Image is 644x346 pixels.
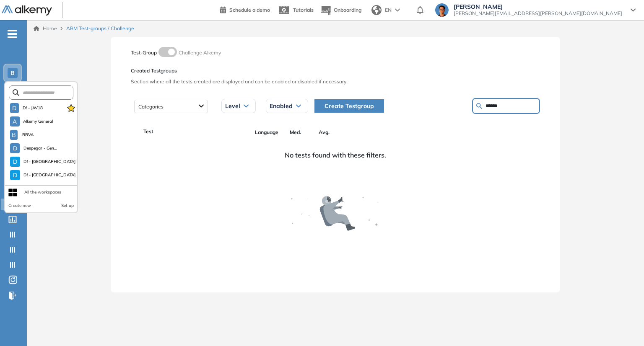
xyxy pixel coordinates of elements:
span: Level [225,103,240,109]
span: Med. [281,129,310,136]
span: ABM Test-groups / Challenge [66,25,134,32]
a: Schedule a demo [220,4,270,14]
a: Home [34,25,57,32]
div: All the workspaces [24,189,61,196]
button: Set up [61,202,74,209]
span: D! - JAV18 [22,105,44,111]
img: world [371,5,382,15]
span: D! - [GEOGRAPHIC_DATA] 16 [23,158,77,165]
span: Schedule a demo [229,7,270,13]
span: Despegar - Gen... [23,145,57,152]
span: Enabled [270,103,293,109]
span: B [12,132,16,138]
button: Create Testgroup [314,99,384,113]
span: [PERSON_NAME] [454,3,622,10]
span: D! - [GEOGRAPHIC_DATA] 17 [23,172,77,178]
span: Test [143,128,153,135]
span: Created Testgroups [131,67,540,75]
span: BBVA [21,132,35,138]
span: Test-Group [131,49,157,56]
span: EN [385,6,392,14]
span: A [13,118,17,125]
span: Challenge Alkemy [179,49,221,56]
button: Create new [8,202,31,209]
span: Tutorials [293,7,314,13]
span: D [12,105,16,111]
span: Alkemy General [23,118,53,125]
span: D [13,172,17,178]
span: Create Testgroup [325,101,374,111]
span: [PERSON_NAME][EMAIL_ADDRESS][PERSON_NAME][DOMAIN_NAME] [454,10,622,17]
span: D [13,158,17,165]
button: Onboarding [320,1,361,19]
i: - [8,33,17,35]
div: . [134,272,537,282]
img: Logo [2,5,52,16]
span: Avg. [310,129,339,136]
span: Onboarding [334,7,361,13]
span: B [10,70,15,76]
span: Section where all the tests created are displayed and can be enabled or disabled if necessary [131,78,540,85]
span: Language [252,129,281,136]
img: arrow [395,8,400,12]
span: D [13,145,17,152]
span: No tests found with these filters. [285,150,386,160]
